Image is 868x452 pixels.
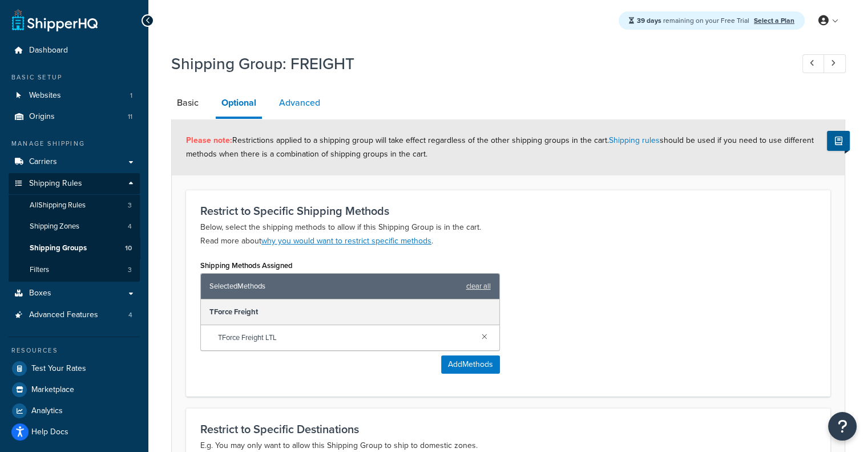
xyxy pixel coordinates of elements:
[30,243,87,253] span: Shipping Groups
[9,305,140,326] li: Advanced Features
[31,364,86,374] span: Test Your Rates
[30,222,79,231] span: Shipping Zones
[9,195,140,216] a: AllShipping Rules3
[823,54,846,73] a: Next Record
[125,243,132,253] span: 10
[201,299,499,325] div: TForce Freight
[209,278,461,294] span: Selected Methods
[609,134,660,146] a: Shipping rules
[29,289,51,298] span: Boxes
[802,54,825,73] a: Previous Record
[466,278,491,294] a: clear all
[9,139,140,149] div: Manage Shipping
[9,216,140,237] a: Shipping Zones4
[171,53,781,75] h1: Shipping Group: FREIGHT
[9,106,140,127] li: Origins
[9,106,140,127] a: Origins11
[9,73,140,82] div: Basic Setup
[216,89,262,119] a: Optional
[31,385,74,395] span: Marketplace
[9,283,140,304] a: Boxes
[9,216,140,237] li: Shipping Zones
[9,379,140,400] a: Marketplace
[29,46,68,55] span: Dashboard
[273,89,326,117] a: Advanced
[9,305,140,326] a: Advanced Features4
[9,401,140,421] a: Analytics
[9,85,140,106] a: Websites1
[128,201,132,210] span: 3
[9,173,140,194] a: Shipping Rules
[186,134,814,160] span: Restrictions applied to a shipping group will take effect regardless of the other shipping groups...
[31,406,63,416] span: Analytics
[200,221,816,248] p: Below, select the shipping methods to allow if this Shipping Group is in the cart. Read more about .
[29,310,98,320] span: Advanced Features
[9,259,140,281] a: Filters3
[128,265,132,275] span: 3
[29,112,55,122] span: Origins
[30,201,86,210] span: All Shipping Rules
[827,131,850,151] button: Show Help Docs
[31,427,68,437] span: Help Docs
[30,265,49,275] span: Filters
[130,91,132,101] span: 1
[200,423,816,435] h3: Restrict to Specific Destinations
[128,112,132,122] span: 11
[9,259,140,281] li: Filters
[637,15,661,26] strong: 39 days
[29,157,57,167] span: Carriers
[9,422,140,442] a: Help Docs
[29,179,82,189] span: Shipping Rules
[218,330,473,346] span: TForce Freight LTL
[29,91,61,101] span: Websites
[9,85,140,106] li: Websites
[261,235,431,247] a: why you would want to restrict specific methods
[200,205,816,217] h3: Restrict to Specific Shipping Methods
[9,358,140,379] a: Test Your Rates
[9,238,140,259] li: Shipping Groups
[171,89,204,117] a: Basic
[9,173,140,282] li: Shipping Rules
[128,222,132,231] span: 4
[9,40,140,61] a: Dashboard
[754,15,794,26] a: Select a Plan
[128,310,132,320] span: 4
[9,238,140,259] a: Shipping Groups10
[441,355,500,374] button: AddMethods
[9,151,140,173] a: Carriers
[186,134,232,146] strong: Please note:
[637,15,751,26] span: remaining on your Free Trial
[200,261,293,270] label: Shipping Methods Assigned
[828,412,857,441] button: Open Resource Center
[9,346,140,355] div: Resources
